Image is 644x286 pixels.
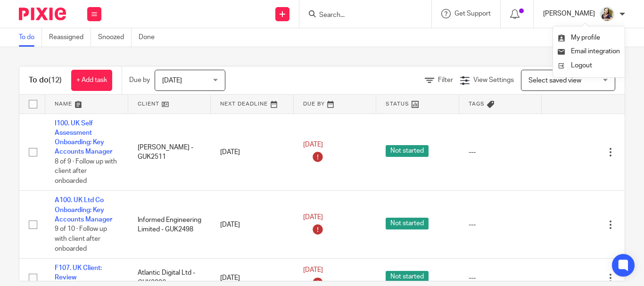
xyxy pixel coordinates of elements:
a: I100. UK Self Assessment Onboarding: Key Accounts Manager [55,120,112,155]
a: F107. UK Client: Review [55,265,102,281]
a: To do [19,28,42,47]
span: Tags [469,101,485,106]
div: --- [469,147,533,157]
div: --- [469,220,533,229]
span: Get Support [454,10,491,17]
a: Snoozed [98,28,132,47]
span: Filter [438,77,453,83]
img: Karin%20-%20Pic%202.jpg [600,7,615,22]
h1: To do [29,75,62,85]
a: Reassigned [49,28,91,47]
a: + Add task [71,70,112,91]
span: (12) [49,76,62,84]
span: [DATE] [303,141,323,148]
span: Select saved view [528,77,581,84]
span: 9 of 10 · Follow up with client after onboarded [55,226,107,252]
span: My profile [571,34,600,41]
span: Email integration [571,48,620,55]
span: View Settings [473,77,514,83]
td: [PERSON_NAME] - GUK2511 [128,114,211,191]
p: [PERSON_NAME] [543,9,595,18]
a: Email integration [558,48,620,55]
a: Logout [558,59,620,73]
td: [DATE] [211,114,294,191]
input: Search [318,11,403,20]
td: [DATE] [211,191,294,259]
span: [DATE] [303,214,323,221]
span: [DATE] [162,77,182,84]
a: Done [139,28,162,47]
p: Due by [129,75,150,85]
td: Informed Engineering Limited - GUK2498 [128,191,211,259]
a: A100. UK Ltd Co Onboarding: Key Accounts Manager [55,197,112,223]
span: Not started [386,271,429,283]
img: Pixie [19,8,66,20]
div: --- [469,273,533,283]
span: Not started [386,218,429,229]
span: 8 of 9 · Follow up with client after onboarded [55,158,117,184]
span: Logout [571,62,592,69]
span: Not started [386,145,429,157]
span: [DATE] [303,267,323,274]
a: My profile [558,34,600,41]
